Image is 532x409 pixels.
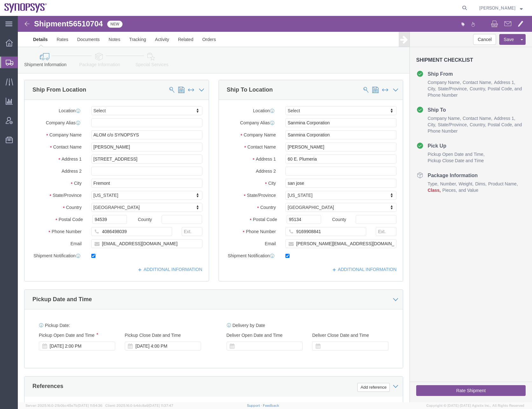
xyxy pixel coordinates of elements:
span: Client: 2025.16.0-b4dc8a9 [105,404,173,407]
span: [DATE] 11:37:47 [149,404,173,407]
button: [PERSON_NAME] [479,4,523,12]
span: Rafael Chacon [479,4,515,11]
a: Support [247,404,263,407]
a: Feedback [263,404,279,407]
iframe: FS Legacy Container [18,16,532,402]
span: Copyright © [DATE]-[DATE] Agistix Inc., All Rights Reserved [426,403,524,408]
span: Server: 2025.16.0-21b0bc45e7b [25,404,102,407]
span: [DATE] 11:54:36 [78,404,102,407]
img: logo [4,3,47,13]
